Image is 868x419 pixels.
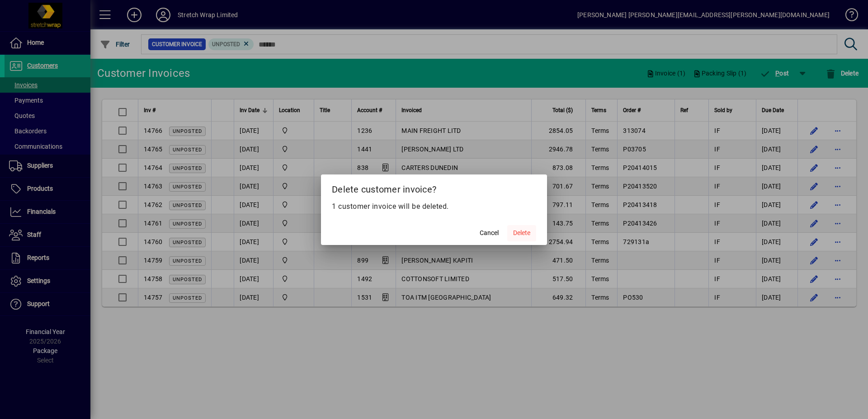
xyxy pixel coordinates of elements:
[475,225,504,241] button: Cancel
[332,201,536,212] p: 1 customer invoice will be deleted.
[480,228,499,238] span: Cancel
[507,225,536,241] button: Delete
[321,174,547,201] h2: Delete customer invoice?
[513,228,530,238] span: Delete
